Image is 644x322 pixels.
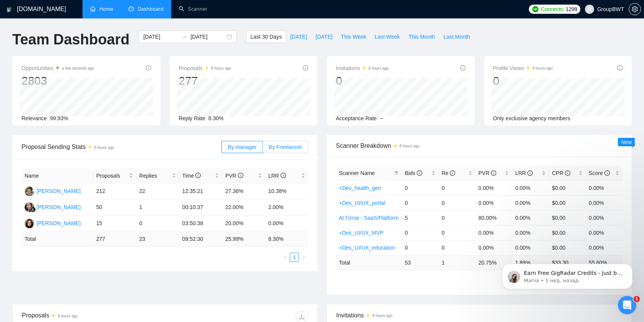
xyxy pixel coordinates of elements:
td: 0.00% [476,225,512,240]
td: 0.00% [512,225,549,240]
time: 8 hours ago [372,314,393,318]
td: 0.00% [265,216,308,232]
td: 50 [93,199,136,216]
span: [DATE] [315,33,332,41]
a: SK[PERSON_NAME] [25,220,81,226]
a: +Des_UI/UX_education [339,245,395,251]
td: 20.75 % [476,255,512,270]
span: info-circle [527,170,533,176]
td: 0 [439,240,476,255]
span: Score [589,170,609,176]
span: Reply Rate [179,115,205,121]
li: Next Page [299,253,308,262]
a: SN[PERSON_NAME] [25,204,81,210]
td: $0.00 [549,195,586,210]
span: to [181,34,187,40]
span: Last Week [375,33,400,41]
td: $0.00 [549,225,586,240]
span: Relevance [21,115,47,121]
button: right [299,253,308,262]
span: Last 30 Days [250,33,282,41]
td: 5 [402,210,439,225]
img: SN [25,203,34,212]
span: Replies [139,172,170,180]
span: Connects: [541,5,564,13]
span: LRR [268,173,286,179]
td: 0.00% [512,180,549,195]
td: 2.00% [265,199,308,216]
span: Re [442,170,456,176]
span: Last Month [443,33,470,41]
span: Time [182,173,201,179]
button: Last Week [370,31,404,43]
div: 277 [179,74,231,88]
button: setting [629,3,641,15]
td: $0.00 [549,210,586,225]
button: left [281,253,290,262]
td: 0.00% [512,240,549,255]
span: Only exclusive agency members [493,115,571,121]
span: By manager [228,144,256,150]
time: 8 hours ago [211,66,231,70]
td: 0.00% [586,225,623,240]
span: Proposals [179,64,231,73]
span: info-circle [565,170,570,176]
span: setting [629,6,641,12]
h1: Team Dashboard [12,31,129,49]
span: info-circle [281,173,286,178]
a: setting [629,6,641,12]
td: 53 [402,255,439,270]
td: 0 [439,195,476,210]
time: 8 hours ago [532,66,553,70]
time: 8 hours ago [400,144,420,148]
td: 22.00% [222,199,265,216]
time: 8 hours ago [94,145,114,150]
td: 0.00% [586,195,623,210]
a: searchScanner [179,6,207,12]
td: 0.00% [586,210,623,225]
span: Bids [405,170,422,176]
td: 0 [402,225,439,240]
span: 99.93% [50,115,68,121]
th: Name [21,168,93,183]
span: Proposals [96,172,127,180]
span: LRR [515,170,533,176]
span: info-circle [604,170,610,176]
div: [PERSON_NAME] [36,203,81,211]
td: 0.00% [476,195,512,210]
input: End date [190,33,225,41]
img: logo [7,3,12,16]
span: user [587,7,592,12]
td: 0 [402,195,439,210]
span: -- [380,115,383,121]
span: Opportunities [21,64,94,73]
td: 0 [439,180,476,195]
td: 0 [402,180,439,195]
iframe: Intercom live chat [618,296,636,314]
td: 22 [136,183,179,199]
span: filter [393,167,400,179]
td: 27.36% [222,183,265,199]
span: swap-right [181,34,187,40]
li: Previous Page [281,253,290,262]
td: 0.00% [512,195,549,210]
th: Replies [136,168,179,183]
span: New [621,139,632,145]
iframe: Intercom notifications сообщение [490,248,644,301]
td: 10.38% [265,183,308,199]
span: 8.30% [208,115,224,121]
span: info-circle [617,65,623,70]
button: This Month [404,31,439,43]
span: Invitations [336,64,389,73]
td: 80.00% [476,210,512,225]
a: AS[PERSON_NAME] [25,188,81,194]
span: 1299 [566,5,577,13]
time: 8 hours ago [368,66,389,70]
div: [PERSON_NAME] [36,187,81,195]
a: +Des_UI/UX_MVP [339,230,383,236]
button: Last 30 Days [246,31,286,43]
span: left [283,255,287,260]
td: 09:52:30 [179,232,222,247]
